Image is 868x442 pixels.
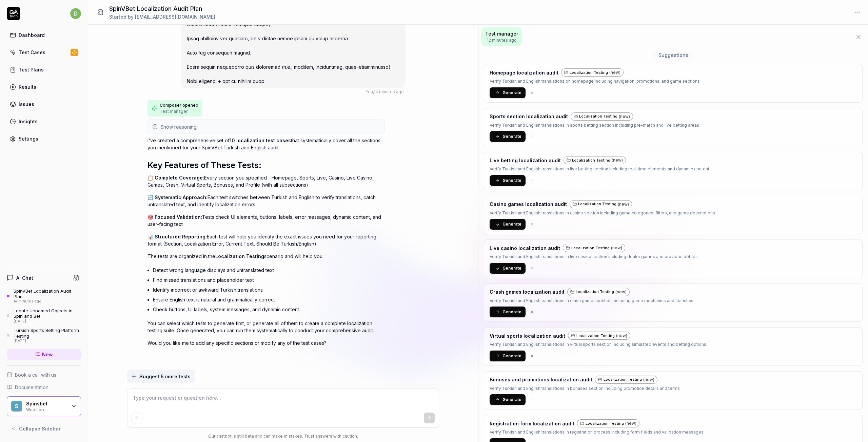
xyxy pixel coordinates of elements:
[490,69,558,76] h3: Homepage localization audit
[7,349,81,360] a: New
[153,304,385,314] li: Check buttons, UI labels, system messages, and dynamic content
[485,30,518,37] span: Test manager
[14,288,81,299] div: SpinVBet Localization Audit Plan
[147,174,385,188] p: Every section you specified - Homepage, Sports, Live, Casino, Live Casino, Games, Crash, Virtual ...
[563,244,625,252] a: Localization Testing(new)
[132,413,142,423] button: Add attachment
[147,234,207,239] span: 📊 Structured Reporting:
[19,66,44,73] div: Test Plans
[7,371,81,378] a: Book a call with us
[618,201,629,207] span: (new)
[147,339,385,346] p: Would you like me to add any specific sections or modify any of the test cases?
[19,118,38,125] div: Insights
[15,371,56,378] span: Book a call with us
[502,397,521,403] span: Generate
[570,200,632,208] a: Localization Testing(new)
[490,341,706,348] p: Verify Turkish and English translations in virtual sports section including simulated events and ...
[490,376,592,383] h3: Bonuses and promotions localization audit
[502,90,521,96] span: Generate
[153,295,385,304] li: Ensure English text is natural and grammatically correct
[490,332,565,339] h3: Virtual sports localization audit
[577,419,639,427] div: Localization Testing
[490,113,568,120] h3: Sports section localization audit
[568,332,630,340] div: Localization Testing
[147,253,385,260] p: The tests are organized in the scenario and will help you:
[14,308,81,319] div: Locate Unnamed Objects in Spin and Bet
[7,80,81,93] a: Results
[147,175,204,181] span: 📋 Complete Coverage:
[625,420,636,426] span: (new)
[160,108,188,114] span: Test manager
[609,69,620,76] span: (new)
[160,102,198,108] span: Composer opened
[19,31,45,39] div: Dashboard
[26,406,67,412] div: Web app
[147,213,385,228] p: Tests check UI elements, buttons, labels, error messages, dynamic content, and user-facing text
[502,309,521,315] span: Generate
[153,275,385,285] li: Find missed translations and placeholder text
[502,265,521,271] span: Generate
[502,353,521,359] span: Generate
[7,288,81,304] a: SpinVBet Localization Audit Plan14 minutes ago
[561,68,624,77] div: Localization Testing
[7,422,81,435] button: Collapse Sidebar
[490,175,526,186] button: Generate
[11,401,22,412] span: S
[7,115,81,128] a: Insights
[215,253,264,259] span: Localization Testing
[571,112,633,121] div: Localization Testing
[19,83,36,90] div: Results
[616,333,627,339] span: (new)
[153,285,385,295] li: Identify incorrect or awkward Turkish translations
[148,120,384,133] button: Show reasoning
[490,157,561,164] h3: Live betting localization audit
[19,135,38,142] div: Settings
[42,351,53,358] span: New
[490,219,526,230] button: Generate
[490,253,698,260] p: Verify Turkish and English translations in live casino section including dealer games and provide...
[490,351,526,361] button: Generate
[490,429,704,436] p: Verify Turkish and English translations in registration process including form fields and validat...
[19,49,45,56] div: Test Cases
[563,244,625,252] div: Localization Testing
[230,138,291,143] span: 10 localization test cases
[14,328,81,339] div: Turkish Sports Betting Platform Testing
[490,166,709,172] p: Verify Turkish and English translations in live betting section including real-time elements and ...
[595,376,657,384] a: Localization Testing(new)
[160,123,197,130] span: Show reasoning
[7,384,81,391] a: Documentation
[7,396,81,417] button: SSpinvbetWeb app
[615,289,627,295] span: (new)
[19,425,61,432] span: Collapse Sidebar
[485,37,518,43] span: 12 minutes ago
[490,420,574,427] h3: Registration form localization audit
[577,419,639,427] a: Localization Testing(new)
[147,214,202,220] span: 🎯 Focused Validation:
[490,263,526,274] button: Generate
[109,4,215,13] h1: SpinVBet Localization Audit Plan
[490,297,693,304] p: Verify Turkish and English translations in crash games section including game mechanics and stati...
[564,156,626,164] div: Localization Testing
[490,394,526,405] button: Generate
[595,376,657,384] div: Localization Testing
[7,308,81,323] a: Locate Unnamed Objects in Spin and Bet[DATE]
[502,133,521,140] span: Generate
[26,401,67,407] div: Spinvbet
[490,307,526,317] button: Generate
[366,89,404,95] div: , 14 minutes ago
[653,51,694,59] span: Suggestions
[612,157,623,163] span: (new)
[7,46,81,59] a: Test Cases
[490,87,526,98] button: Generate
[7,28,81,42] a: Dashboard
[490,288,565,295] h3: Crash games localization audit
[7,63,81,76] a: Test Plans
[147,320,385,334] p: You can select which tests to generate first, or generate all of them to create a complete locali...
[564,156,626,164] a: Localization Testing(new)
[571,112,633,121] a: Localization Testing(new)
[502,221,521,227] span: Generate
[16,274,33,281] h4: AI Chat
[14,319,81,324] div: [DATE]
[19,101,34,108] div: Issues
[139,373,191,380] span: Suggest 5 more tests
